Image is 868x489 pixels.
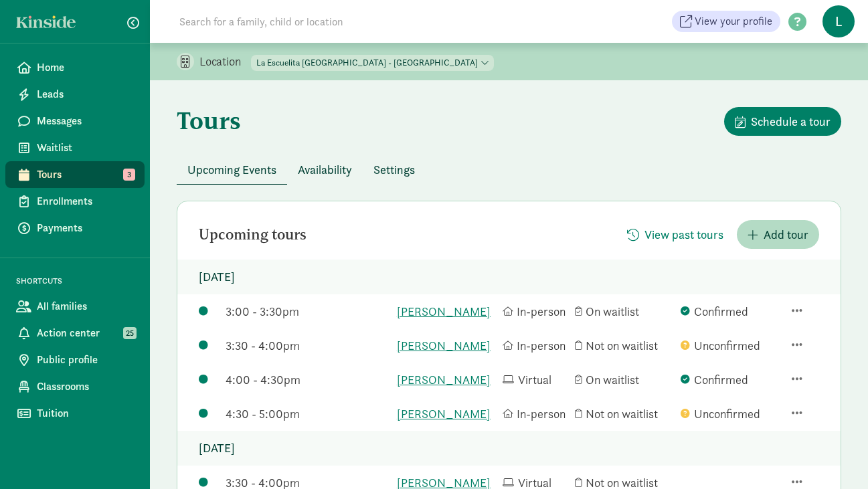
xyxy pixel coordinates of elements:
[5,400,145,427] a: Tuition
[575,371,674,389] div: On waitlist
[177,107,241,134] h1: Tours
[37,298,134,314] span: All families
[737,220,819,249] button: Add tour
[616,220,734,249] button: View past tours
[373,161,415,179] span: Settings
[5,134,145,161] a: Waitlist
[672,11,780,32] a: View your profile
[616,227,734,243] a: View past tours
[503,336,569,355] div: In-person
[37,193,134,209] span: Enrollments
[37,140,134,156] span: Waitlist
[187,161,276,179] span: Upcoming Events
[37,167,134,183] span: Tours
[503,302,569,320] div: In-person
[37,60,134,76] span: Home
[764,225,808,243] span: Add tour
[681,371,780,389] div: Confirmed
[801,425,868,489] iframe: Chat Widget
[177,155,287,184] button: Upcoming Events
[681,336,780,355] div: Unconfirmed
[5,81,145,108] a: Leads
[575,405,674,423] div: Not on waitlist
[397,405,496,423] a: [PERSON_NAME]
[724,107,841,136] button: Schedule a tour
[199,54,251,70] p: Location
[503,371,569,389] div: Virtual
[226,371,390,389] div: 4:00 - 4:30pm
[123,327,137,339] span: 25
[177,260,841,294] p: [DATE]
[5,347,145,373] a: Public profile
[5,373,145,400] a: Classrooms
[37,379,134,395] span: Classrooms
[226,336,390,355] div: 3:30 - 4:00pm
[5,54,145,81] a: Home
[226,405,390,423] div: 4:30 - 5:00pm
[5,108,145,134] a: Messages
[751,112,831,130] span: Schedule a tour
[226,302,390,320] div: 3:00 - 3:30pm
[397,371,496,389] a: [PERSON_NAME]
[644,225,723,243] span: View past tours
[298,161,352,179] span: Availability
[575,336,674,355] div: Not on waitlist
[37,405,134,421] span: Tuition
[681,302,780,320] div: Confirmed
[37,325,134,341] span: Action center
[397,336,496,355] a: [PERSON_NAME]
[37,86,134,102] span: Leads
[695,13,772,29] span: View your profile
[5,161,145,188] a: Tours 3
[5,188,145,215] a: Enrollments
[123,169,135,181] span: 3
[199,227,307,243] h2: Upcoming tours
[681,405,780,423] div: Unconfirmed
[37,113,134,129] span: Messages
[5,293,145,320] a: All families
[37,352,134,368] span: Public profile
[287,155,363,184] button: Availability
[171,8,547,35] input: Search for a family, child or location
[822,5,855,37] span: L
[397,302,496,320] a: [PERSON_NAME]
[5,215,145,241] a: Payments
[5,320,145,347] a: Action center 25
[363,155,426,184] button: Settings
[37,220,134,236] span: Payments
[177,431,841,466] p: [DATE]
[575,302,674,320] div: On waitlist
[503,405,569,423] div: In-person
